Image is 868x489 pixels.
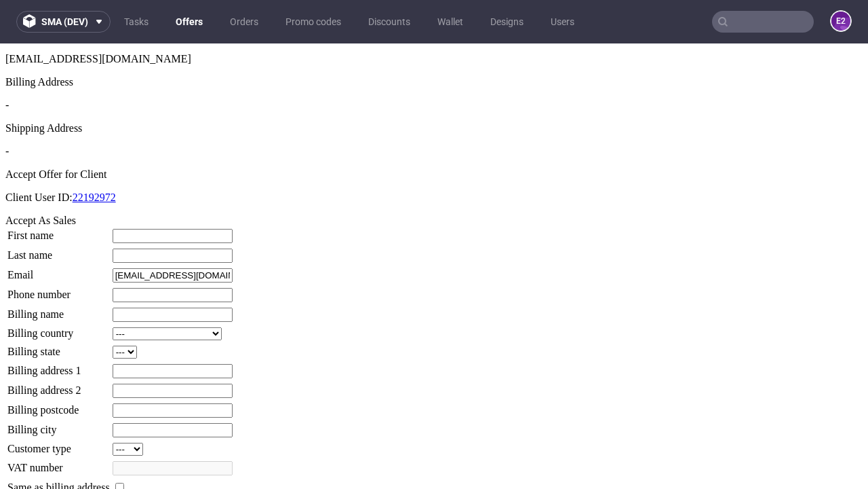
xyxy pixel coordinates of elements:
[7,417,111,433] td: VAT number
[7,185,111,200] td: First name
[360,11,418,33] a: Discounts
[7,264,111,279] td: Billing name
[5,56,9,67] span: -
[7,359,111,375] td: Billing postcode
[73,148,116,160] a: 22192972
[16,11,111,33] button: sma (dev)
[5,148,863,160] p: Client User ID:
[5,102,9,113] span: -
[482,11,532,33] a: Designs
[7,399,111,413] td: Customer type
[7,302,111,316] td: Billing state
[7,244,111,259] td: Phone number
[277,11,349,33] a: Promo codes
[7,379,111,395] td: Billing city
[41,17,88,26] span: sma (dev)
[222,11,267,33] a: Orders
[5,10,191,21] span: [EMAIL_ADDRESS][DOMAIN_NAME]
[5,125,863,137] div: Accept Offer for Client
[7,283,111,297] td: Billing country
[7,437,111,452] td: Same as billing address
[429,11,471,33] a: Wallet
[7,204,111,220] td: Last name
[5,79,863,91] div: Shipping Address
[116,11,157,33] a: Tasks
[167,11,211,33] a: Offers
[542,11,583,33] a: Users
[5,33,863,45] div: Billing Address
[7,320,111,336] td: Billing address 1
[7,340,111,355] td: Billing address 2
[5,171,863,183] div: Accept As Sales
[831,12,850,31] figcaption: e2
[7,224,111,240] td: Email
